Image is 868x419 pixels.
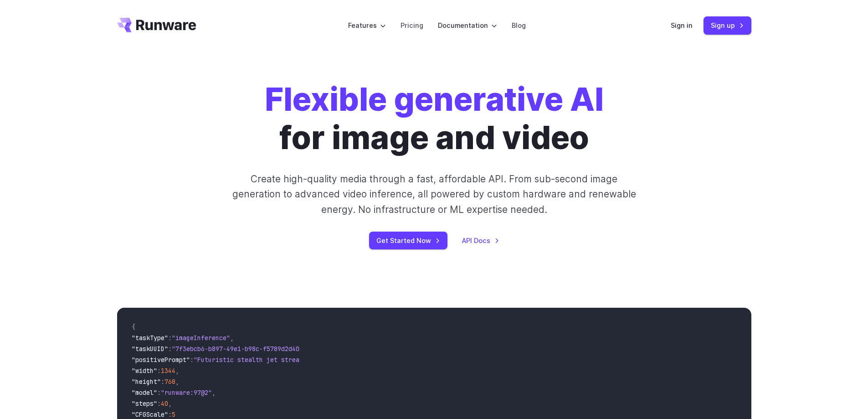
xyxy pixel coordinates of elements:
[161,378,164,386] span: :
[230,334,234,342] span: ,
[168,334,172,342] span: :
[132,334,168,342] span: "taskType"
[462,235,499,246] a: API Docs
[168,399,172,408] span: ,
[704,16,751,34] a: Sign up
[168,345,172,353] span: :
[157,367,161,375] span: :
[117,18,196,32] a: Go to /
[190,356,194,364] span: :
[132,388,157,397] span: "model"
[132,378,161,386] span: "height"
[194,356,525,364] span: "Futuristic stealth jet streaking through a neon-lit cityscape with glowing purple exhaust"
[671,20,693,31] a: Sign in
[132,410,168,419] span: "CFGScale"
[132,367,157,375] span: "width"
[172,334,230,342] span: "imageInference"
[132,345,168,353] span: "taskUUID"
[164,378,175,386] span: 768
[348,20,386,31] label: Features
[161,399,168,408] span: 40
[401,20,423,31] a: Pricing
[231,171,637,217] p: Create high-quality media through a fast, affordable API. From sub-second image generation to adv...
[172,345,310,353] span: "7f3ebcb6-b897-49e1-b98c-f5789d2d40d7"
[132,356,190,364] span: "positivePrompt"
[265,80,604,157] h1: for image and video
[157,399,161,408] span: :
[132,399,157,408] span: "steps"
[438,20,497,31] label: Documentation
[157,388,161,397] span: :
[132,323,135,331] span: {
[512,20,526,31] a: Blog
[161,388,212,397] span: "runware:97@2"
[212,388,216,397] span: ,
[175,367,179,375] span: ,
[175,378,179,386] span: ,
[172,410,175,419] span: 5
[265,80,604,119] strong: Flexible generative AI
[161,367,175,375] span: 1344
[369,232,447,249] a: Get Started Now
[168,410,172,419] span: :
